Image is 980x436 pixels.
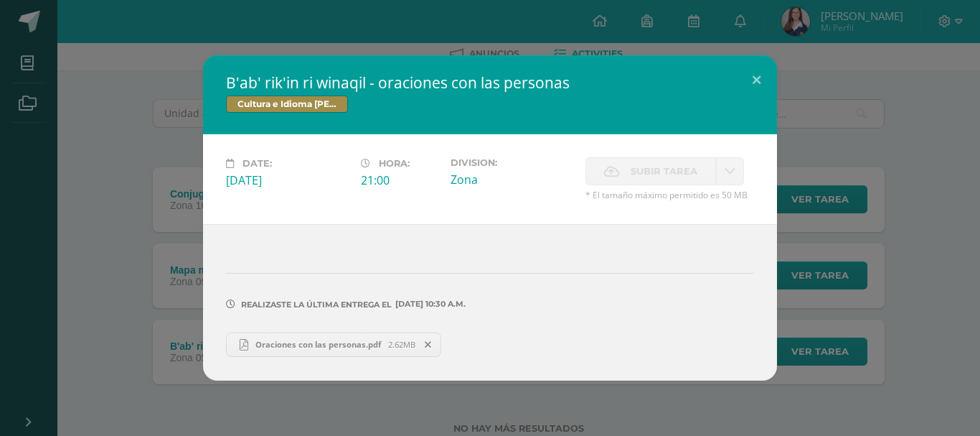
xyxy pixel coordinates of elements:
[585,157,716,185] label: La fecha de entrega ha expirado
[416,337,440,353] span: Remover entrega
[226,172,349,188] div: [DATE]
[226,73,754,93] h2: B'ab' rik'in ri winaqil - oraciones con las personas
[585,189,754,201] span: * El tamaño máximo permitido es 50 MB
[241,300,392,310] span: Realizaste la última entrega el
[379,158,410,169] span: Hora:
[226,96,348,113] span: Cultura e Idioma [PERSON_NAME] o Xinca
[451,172,574,187] div: Zona
[392,304,466,305] span: [DATE] 10:30 a.m.
[631,158,697,185] span: Subir tarea
[451,157,574,168] label: Division:
[388,339,415,350] span: 2.62MB
[226,333,441,357] a: Oraciones con las personas.pdf 2.62MB
[361,172,439,188] div: 21:00
[248,339,388,350] span: Oraciones con las personas.pdf
[242,158,272,169] span: Date:
[736,55,777,104] button: Close (Esc)
[716,157,744,185] a: La fecha de entrega ha expirado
